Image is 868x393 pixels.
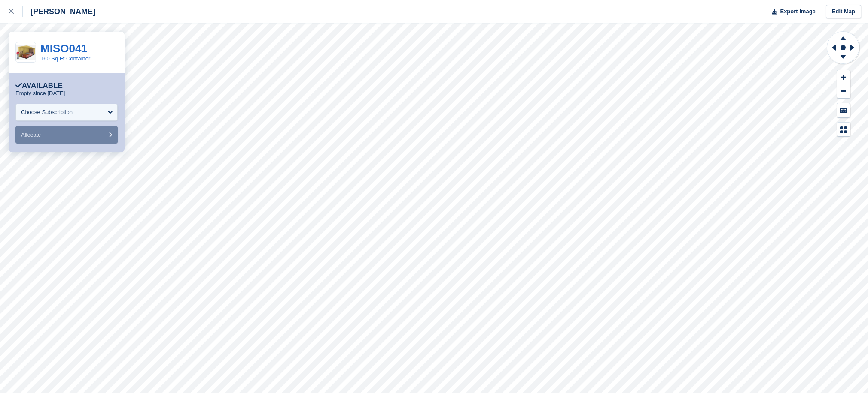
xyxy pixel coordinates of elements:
[40,55,90,62] a: 160 Sq Ft Container
[826,5,861,19] a: Edit Map
[780,7,815,16] span: Export Image
[837,103,850,117] button: Keyboard Shortcuts
[15,90,65,97] p: Empty since [DATE]
[21,108,73,117] div: Choose Subscription
[837,123,850,137] button: Map Legend
[837,70,850,84] button: Zoom In
[40,42,88,55] a: MISO041
[15,81,63,90] div: Available
[21,132,41,138] span: Allocate
[767,5,816,19] button: Export Image
[837,84,850,99] button: Zoom Out
[15,126,118,144] button: Allocate
[23,6,95,17] div: [PERSON_NAME]
[16,45,36,60] img: 20ft.jpg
